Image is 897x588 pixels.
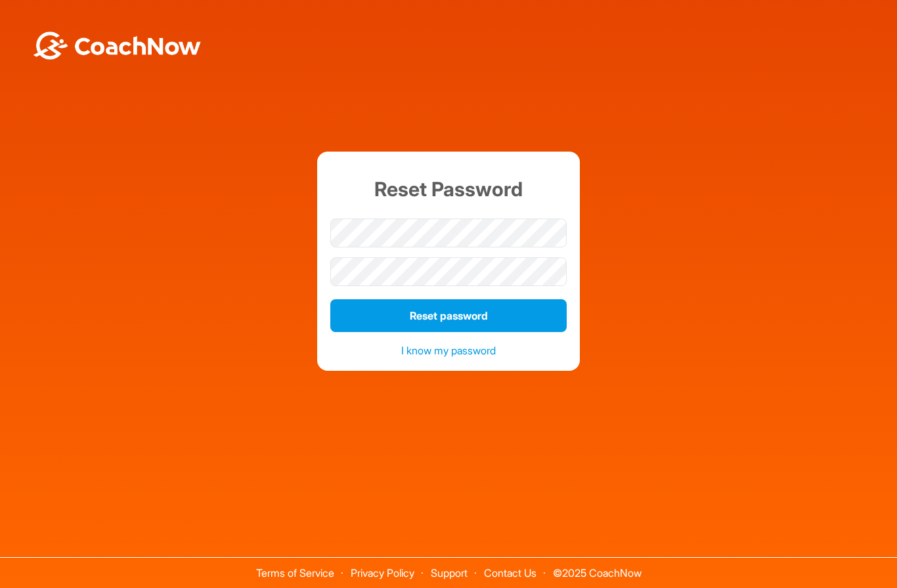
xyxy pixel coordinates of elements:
[546,558,648,578] span: © 2025 CoachNow
[431,566,468,579] a: Support
[32,31,202,60] img: BwLJSsUCoWCh5upNqxVrqldRgqLPVwmV24tXu5FoVAoFEpwwqQ3VIfuoInZCoVCoTD4vwADAC3ZFMkVEQFDAAAAAElFTkSuQmCC
[330,299,567,332] button: Reset password
[401,344,496,357] a: I know my password
[256,566,334,579] a: Terms of Service
[351,566,414,579] a: Privacy Policy
[330,165,567,214] h1: Reset Password
[484,566,536,579] a: Contact Us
